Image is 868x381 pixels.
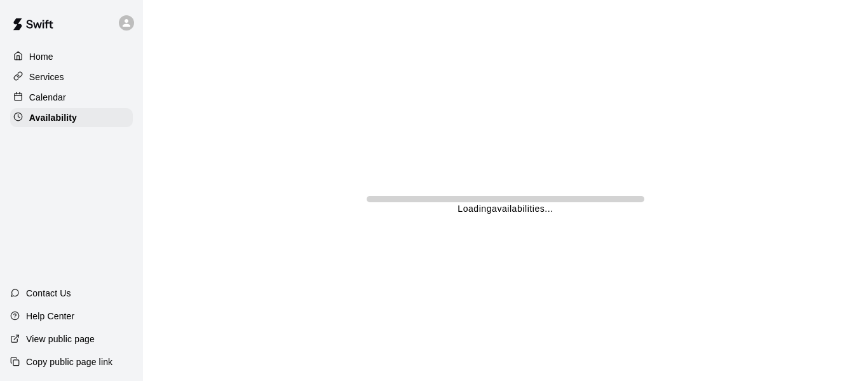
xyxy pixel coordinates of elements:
p: Home [29,50,53,63]
p: Availability [29,111,77,124]
p: Loading availabilities ... [458,202,553,216]
p: Calendar [29,91,66,104]
a: Home [10,47,133,66]
p: Contact Us [26,287,71,300]
p: Services [29,71,64,83]
p: View public page [26,333,95,345]
p: Help Center [26,310,74,322]
a: Availability [10,108,133,127]
p: Copy public page link [26,356,112,368]
a: Services [10,67,133,87]
a: Calendar [10,88,133,107]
